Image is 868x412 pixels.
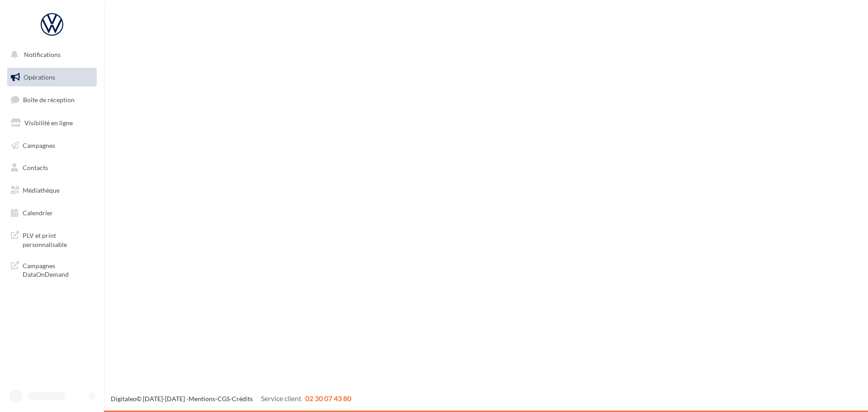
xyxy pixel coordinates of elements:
a: Contacts [5,158,99,177]
span: Campagnes [23,141,55,149]
span: Opérations [24,73,55,81]
a: Campagnes [5,136,99,155]
button: Notifications [5,45,95,64]
span: Boîte de réception [23,96,75,104]
span: Visibilité en ligne [24,119,73,127]
span: Campagnes DataOnDemand [23,260,93,279]
span: Calendrier [23,209,53,217]
a: Digitaleo [111,395,137,403]
a: Crédits [232,395,253,403]
span: Contacts [23,164,48,171]
a: CGS [217,395,230,403]
span: © [DATE]-[DATE] - - - [111,395,351,403]
a: Opérations [5,68,99,87]
span: Médiathèque [23,186,60,194]
a: Calendrier [5,204,99,223]
span: Service client [261,394,302,403]
a: Médiathèque [5,181,99,200]
a: Mentions [189,395,215,403]
a: Campagnes DataOnDemand [5,256,99,283]
span: 02 30 07 43 80 [305,394,351,403]
span: PLV et print personnalisable [23,229,93,249]
span: Notifications [24,51,61,58]
a: Visibilité en ligne [5,114,99,133]
a: Boîte de réception [5,90,99,109]
a: PLV et print personnalisable [5,226,99,252]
